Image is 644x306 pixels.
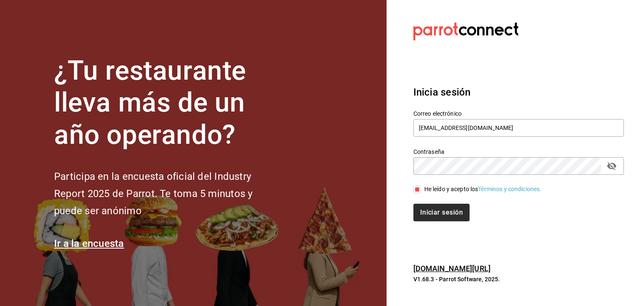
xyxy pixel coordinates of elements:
a: Términos y condiciones. [478,186,541,192]
input: Ingresa tu correo electrónico [413,119,624,137]
label: Contraseña [413,148,624,154]
button: passwordField [605,159,619,173]
h3: Inicia sesión [413,85,624,100]
div: He leído y acepto los [424,185,542,194]
label: Correo electrónico [413,110,624,116]
a: [DOMAIN_NAME][URL] [413,264,491,273]
p: V1.68.3 - Parrot Software, 2025. [413,275,624,283]
h2: Participa en la encuesta oficial del Industry Report 2025 de Parrot. Te toma 5 minutos y puede se... [54,168,280,219]
a: Ir a la encuesta [54,238,124,249]
button: Iniciar sesión [413,204,470,221]
h1: ¿Tu restaurante lleva más de un año operando? [54,55,280,151]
